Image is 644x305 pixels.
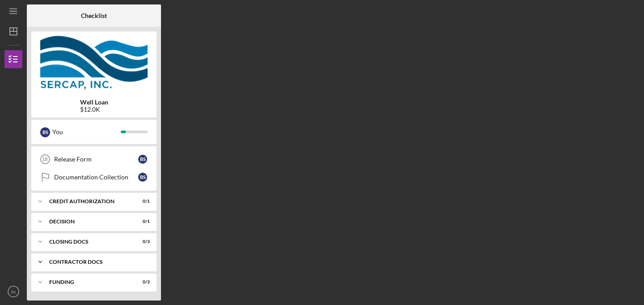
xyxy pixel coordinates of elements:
[138,155,147,164] div: b s
[49,219,127,224] div: Decision
[134,219,150,224] div: 0 / 1
[4,283,22,301] button: bs
[54,174,138,181] div: Documentation Collection
[49,239,127,244] div: CLOSING DOCS
[134,279,150,285] div: 0 / 3
[42,157,47,162] tspan: 18
[134,199,150,204] div: 0 / 1
[134,239,150,244] div: 0 / 3
[52,124,121,139] div: You
[40,127,50,137] div: b s
[54,156,138,163] div: Release Form
[81,12,107,19] b: Checklist
[138,173,147,182] div: b s
[36,150,152,168] a: 18Release Formbs
[31,36,157,90] img: Product logo
[36,168,152,186] a: Documentation Collectionbs
[80,106,108,113] div: $12.0K
[49,259,145,265] div: Contractor Docs
[11,289,16,294] text: bs
[49,199,127,204] div: CREDIT AUTHORIZATION
[80,99,108,106] b: Well Loan
[49,279,127,285] div: Funding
